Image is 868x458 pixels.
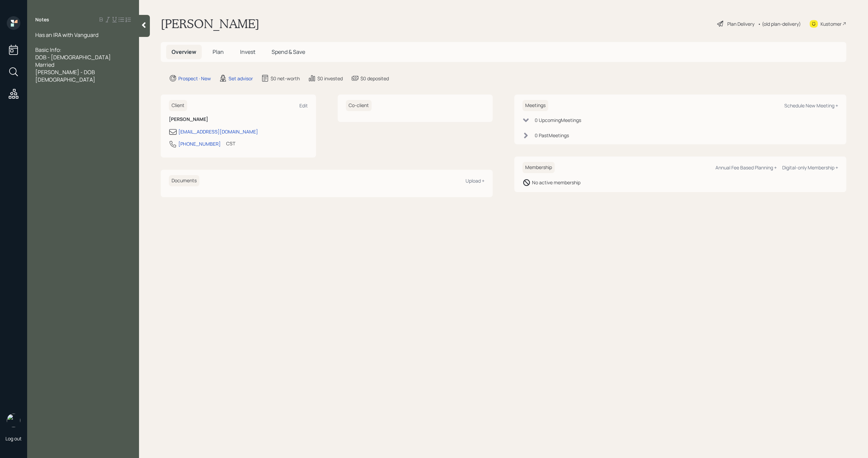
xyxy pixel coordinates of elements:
span: Spend & Save [272,48,305,56]
h6: Membership [522,162,555,173]
div: [PHONE_NUMBER] [178,140,221,147]
h1: [PERSON_NAME] [161,16,259,31]
h6: Co-client [346,100,372,111]
div: Kustomer [821,20,842,27]
div: 0 Upcoming Meeting s [535,117,581,124]
img: michael-russo-headshot.png [7,414,20,427]
div: Annual Fee Based Planning + [715,164,777,171]
span: Married [35,61,54,68]
span: [PERSON_NAME] - DOB [DEMOGRAPHIC_DATA] [35,68,96,83]
div: No active membership [532,179,580,186]
div: Edit [299,102,308,109]
div: $0 deposited [360,75,389,82]
div: [EMAIL_ADDRESS][DOMAIN_NAME] [178,128,258,135]
span: Overview [172,48,196,56]
div: $0 net-worth [271,75,300,82]
h6: [PERSON_NAME] [169,117,308,122]
span: Plan [213,48,224,56]
div: Schedule New Meeting + [784,102,838,109]
div: 0 Past Meeting s [535,132,569,139]
div: Log out [5,435,22,442]
span: Invest [240,48,255,56]
span: Has an IRA with Vanguard [35,31,98,39]
div: Digital-only Membership + [782,164,838,171]
h6: Client [169,100,187,111]
div: Upload + [466,178,485,184]
div: Plan Delivery [727,20,754,27]
span: DOB - [DEMOGRAPHIC_DATA] [35,54,111,61]
div: CST [226,140,235,147]
h6: Documents [169,175,199,186]
div: Prospect · New [178,75,211,82]
label: Notes [35,16,49,23]
h6: Meetings [522,100,548,111]
div: Set advisor [229,75,253,82]
span: Basic Info: [35,46,61,54]
div: • (old plan-delivery) [758,20,801,27]
div: $0 invested [317,75,343,82]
